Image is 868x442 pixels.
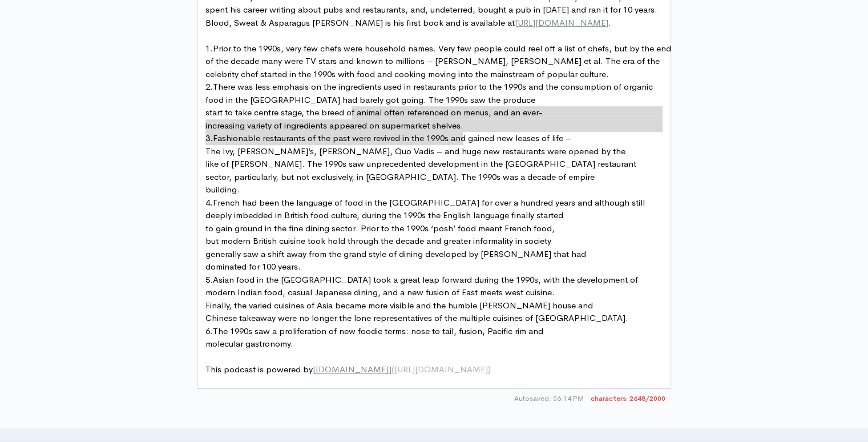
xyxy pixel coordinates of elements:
span: The 1990s saw a proliferation of new foodie terms: nose to tail, fusion, Pacific rim and [213,326,543,336]
span: Chinese takeaway were no longer the lone representatives of the multiple cuisines of [GEOGRAPHIC_... [205,312,628,323]
span: he 1990s saw the produce [434,94,535,105]
span: molecular gastronomy. [205,338,293,349]
span: 4. [205,197,213,208]
span: [DOMAIN_NAME] [316,364,389,375]
span: [ [313,364,316,375]
span: start to take centre stage, the breed of animal often referenced on menus, and an ever- [205,107,543,118]
span: 1. [205,43,213,54]
span: 2. [205,81,213,92]
span: ) [488,364,491,375]
span: [URL][DOMAIN_NAME] [515,17,608,28]
span: 3. [205,132,213,143]
span: building. [205,184,240,195]
span: deeply imbedded in British food culture, during the 1990s the English language finally started [205,210,563,220]
span: 2648/2000 [591,393,665,404]
span: but modern British cuisine took hold through the decade and greater informality in society [205,235,551,246]
span: There was less emphasis on the ingredients used in restaurants prior to the 1990s and the consump... [205,81,655,105]
span: dominated for 100 years. [205,261,301,272]
span: increasing variety of ingredients appeared on supermarket shelves. [205,120,463,131]
span: 5. [205,274,213,285]
span: like of [PERSON_NAME]. The 1990s saw unprecedented development in the [GEOGRAPHIC_DATA] restaurant [205,158,636,169]
span: Prior to the 1990s, very few chefs were household names. Very few people could reel off a list of... [205,43,673,79]
span: Autosaved: 06:14 PM [514,393,584,404]
span: sector, particularly, but not exclusively, in [GEOGRAPHIC_DATA]. The 1990s was a decade of empire [205,171,595,182]
span: ( [391,364,394,375]
span: generally saw a shift away from the grand style of dining developed by [PERSON_NAME] that had [205,248,586,259]
span: Fashionable restaurants of the past were revived in the 1990s and gained new leases of life – [213,132,571,143]
span: to gain ground in the fine dining sector. Prior to the 1990s ‘posh’ food meant French food, [205,223,555,234]
span: Finally, the varied cuisines of Asia became more visible and the humble [PERSON_NAME] house and [205,300,593,311]
span: ] [389,364,391,375]
span: modern Indian food, casual Japanese dining, and a new fusion of East meets west cuisine. [205,287,555,298]
span: The Ivy, [PERSON_NAME]’s, [PERSON_NAME], Quo Vadis – and huge new restaurants were opened by the [205,146,625,156]
span: 6. [205,326,213,336]
span: French had been the language of food in the [GEOGRAPHIC_DATA] for over a hundred years and althou... [213,197,645,208]
span: [URL][DOMAIN_NAME] [394,364,488,375]
span: This podcast is powered by [205,364,491,375]
span: Asian food in the [GEOGRAPHIC_DATA] took a great leap forward during the 1990s, with the developm... [213,274,638,285]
